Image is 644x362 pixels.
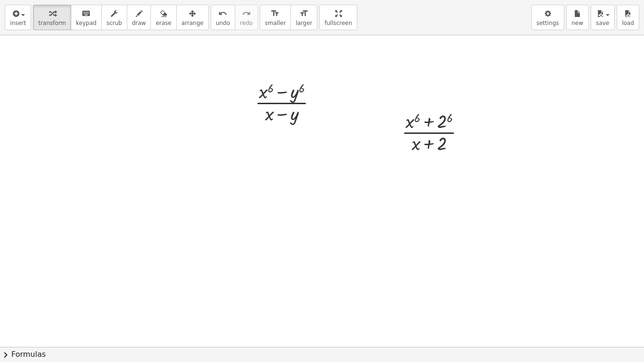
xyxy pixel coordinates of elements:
button: scrub [101,5,127,30]
button: new [566,5,589,30]
span: redo [240,20,253,26]
span: undo [216,20,230,26]
span: transform [38,20,66,26]
button: format_sizelarger [290,5,317,30]
span: new [571,20,583,26]
span: erase [156,20,171,26]
i: format_size [271,8,280,19]
span: scrub [107,20,122,26]
span: arrange [182,20,204,26]
i: keyboard [82,8,91,19]
button: insert [5,5,31,30]
button: load [617,5,639,30]
button: settings [531,5,564,30]
i: format_size [299,8,308,19]
span: settings [537,20,559,26]
span: fullscreen [324,20,352,26]
i: undo [218,8,227,19]
span: save [596,20,609,26]
span: insert [10,20,26,26]
i: redo [242,8,251,19]
span: draw [132,20,146,26]
button: draw [127,5,151,30]
span: load [622,20,634,26]
span: larger [296,20,312,26]
span: keypad [76,20,97,26]
span: smaller [265,20,286,26]
button: erase [150,5,176,30]
button: keyboardkeypad [71,5,102,30]
button: fullscreen [319,5,357,30]
button: format_sizesmaller [260,5,291,30]
button: transform [33,5,71,30]
button: save [591,5,615,30]
button: redoredo [235,5,258,30]
button: undoundo [211,5,235,30]
button: arrange [176,5,209,30]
